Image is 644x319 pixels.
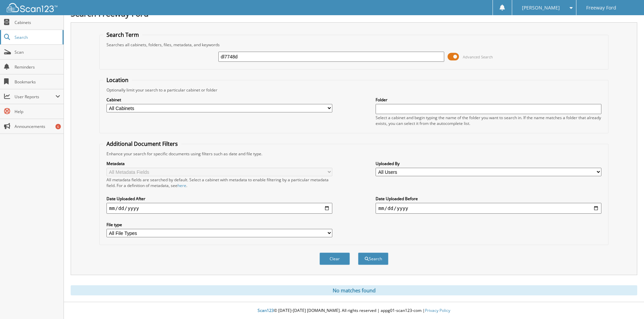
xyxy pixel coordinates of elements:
[522,6,560,10] span: [PERSON_NAME]
[103,151,605,157] div: Enhance your search for specific documents using filters such as date and file type.
[15,64,60,70] span: Reminders
[106,97,332,103] label: Cabinet
[425,308,450,313] a: Privacy Policy
[15,20,60,25] span: Cabinets
[610,287,644,319] iframe: Chat Widget
[106,196,332,202] label: Date Uploaded After
[177,183,186,188] a: here
[55,124,61,129] div: 6
[103,87,605,93] div: Optionally limit your search to a particular cabinet or folder
[64,302,644,319] div: © [DATE]-[DATE] [DOMAIN_NAME]. All rights reserved | appg01-scan123-com |
[258,308,274,313] span: Scan123
[103,76,132,84] legend: Location
[106,222,332,228] label: File type
[15,109,60,114] span: Help
[15,94,55,100] span: User Reports
[463,54,493,59] span: Advanced Search
[106,161,332,166] label: Metadata
[15,49,60,55] span: Scan
[376,161,601,166] label: Uploaded By
[15,79,60,85] span: Bookmarks
[586,6,616,10] span: Freeway Ford
[15,34,59,40] span: Search
[7,3,57,12] img: scan123-logo-white.svg
[71,285,637,295] div: No matches found
[15,124,60,129] span: Announcements
[376,203,601,214] input: end
[319,252,350,265] button: Clear
[358,252,388,265] button: Search
[103,42,605,48] div: Searches all cabinets, folders, files, metadata, and keywords
[376,115,601,126] div: Select a cabinet and begin typing the name of the folder you want to search in. If the name match...
[376,97,601,103] label: Folder
[103,140,181,148] legend: Additional Document Filters
[106,203,332,214] input: start
[103,31,142,38] legend: Search Term
[106,177,332,188] div: All metadata fields are searched by default. Select a cabinet with metadata to enable filtering b...
[376,196,601,202] label: Date Uploaded Before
